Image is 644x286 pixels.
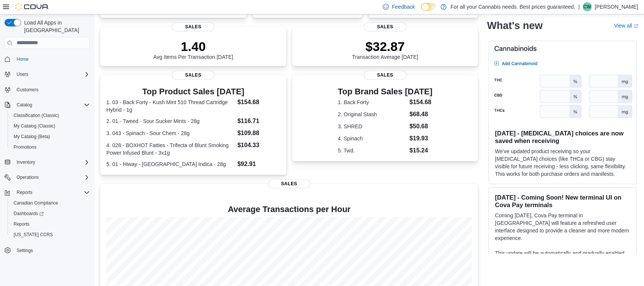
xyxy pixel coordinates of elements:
[8,198,93,208] button: Canadian Compliance
[614,23,638,29] a: View allExternal link
[595,2,638,11] p: [PERSON_NAME]
[106,205,472,214] h4: Average Transactions per Hour
[583,2,591,11] span: CW
[11,121,90,131] span: My Catalog (Classic)
[2,172,93,183] button: Operations
[495,194,630,209] h3: [DATE] - Coming Soon! New terminal UI on Cova Pay terminals
[106,98,235,114] dt: 1. 03 - Back Forty - Kush Mint 510 Thread Cartridge Hybrid - 1g
[2,54,93,65] button: Home
[17,56,29,62] span: Home
[11,111,62,120] a: Classification (Classic)
[11,209,90,218] span: Dashboards
[17,71,28,77] span: Users
[14,173,42,182] button: Operations
[495,148,630,178] p: We've updated product receiving so your [MEDICAL_DATA] choices (like THCa or CBG) stay visible fo...
[14,55,32,64] a: Home
[14,134,50,140] span: My Catalog (Beta)
[450,2,575,11] p: For all your Cannabis needs. Best prices guaranteed.
[8,121,93,131] button: My Catalog (Classic)
[338,98,406,106] dt: 1. Back Forty
[11,230,90,239] span: Washington CCRS
[268,179,310,188] span: Sales
[153,39,233,54] p: 1.40
[578,2,580,11] p: |
[172,71,214,80] span: Sales
[14,70,90,79] span: Users
[8,110,93,121] button: Classification (Classic)
[421,11,421,11] span: Dark Mode
[106,160,235,168] dt: 5. 01 - Hiway - [GEOGRAPHIC_DATA] Indica - 28g
[14,188,90,197] span: Reports
[238,141,280,150] dd: $104.33
[8,229,93,240] button: [US_STATE] CCRS
[409,146,432,155] dd: $15.24
[14,188,35,197] button: Reports
[352,39,418,60] div: Transaction Average [DATE]
[14,85,41,94] a: Customers
[2,100,93,110] button: Catalog
[17,102,32,108] span: Catalog
[583,2,592,11] div: Chris Wood
[14,85,90,94] span: Customers
[8,131,93,142] button: My Catalog (Beta)
[14,100,35,109] button: Catalog
[106,117,235,125] dt: 2. 01 - Tweed - Sour Sucker Mints - 28g
[17,174,39,180] span: Operations
[106,129,235,137] dt: 3. 043 - Spinach - Sour Chem - 28g
[11,198,61,208] a: Canadian Compliance
[2,84,93,95] button: Customers
[338,111,406,118] dt: 2. Original Stash
[14,158,38,167] button: Inventory
[338,147,406,154] dt: 5. Twd.
[17,248,33,254] span: Settings
[106,87,280,96] h3: Top Product Sales [DATE]
[14,211,44,217] span: Dashboards
[17,159,35,165] span: Inventory
[495,212,630,242] p: Coming [DATE], Cova Pay terminal in [GEOGRAPHIC_DATA] will feature a refreshed user interface des...
[14,112,59,118] span: Classification (Classic)
[14,54,90,64] span: Home
[2,244,93,255] button: Settings
[409,98,432,107] dd: $154.68
[106,141,235,157] dt: 4. 028 - BOXHOT Fatties - Trifecta of Blunt Smoking Power Infused Blunt - 3x1g
[11,198,90,208] span: Canadian Compliance
[238,129,280,138] dd: $109.88
[338,87,432,96] h3: Top Brand Sales [DATE]
[11,143,90,152] span: Promotions
[338,135,406,142] dt: 4. Spinach
[11,111,90,120] span: Classification (Classic)
[17,189,32,195] span: Reports
[8,208,93,219] a: Dashboards
[14,200,58,206] span: Canadian Compliance
[409,134,432,143] dd: $19.93
[364,22,406,31] span: Sales
[14,221,29,227] span: Reports
[153,39,233,60] div: Avg Items Per Transaction [DATE]
[633,24,638,28] svg: External link
[14,246,36,255] a: Settings
[11,209,47,218] a: Dashboards
[11,220,32,229] a: Reports
[14,173,90,182] span: Operations
[15,3,49,11] img: Cova
[11,230,56,239] a: [US_STATE] CCRS
[238,98,280,107] dd: $154.68
[11,143,40,152] a: Promotions
[17,87,38,93] span: Customers
[409,122,432,131] dd: $50.68
[14,123,55,129] span: My Catalog (Classic)
[352,39,418,54] p: $32.87
[392,3,415,11] span: Feedback
[14,158,90,167] span: Inventory
[421,3,437,11] input: Dark Mode
[11,121,58,131] a: My Catalog (Classic)
[338,123,406,130] dt: 3. SHRED
[8,142,93,152] button: Promotions
[2,69,93,80] button: Users
[2,187,93,198] button: Reports
[21,19,90,34] span: Load All Apps in [GEOGRAPHIC_DATA]
[5,51,90,275] nav: Complex example
[238,117,280,126] dd: $116.71
[409,110,432,119] dd: $68.48
[172,22,214,31] span: Sales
